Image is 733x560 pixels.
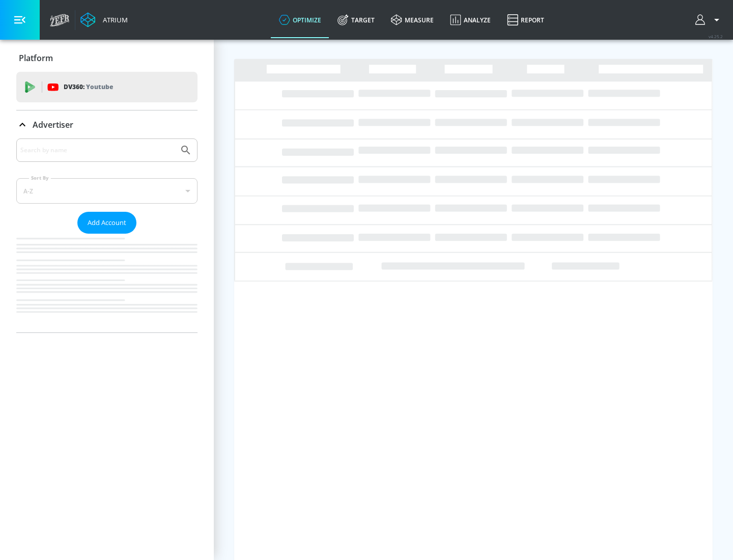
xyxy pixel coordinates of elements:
span: Add Account [88,217,126,229]
nav: list of Advertiser [16,234,198,332]
div: A-Z [16,178,198,204]
p: Youtube [86,81,113,92]
a: Atrium [80,12,128,27]
div: DV360: Youtube [16,72,198,102]
p: Platform [19,52,53,64]
a: measure [383,2,442,38]
a: optimize [271,2,329,38]
div: Advertiser [16,110,198,139]
div: Platform [16,44,198,72]
p: DV360: [64,81,113,93]
a: Analyze [442,2,499,38]
div: Advertiser [16,138,198,332]
button: Add Account [77,212,136,234]
p: Advertiser [33,119,73,130]
a: Report [499,2,552,38]
a: Target [329,2,383,38]
input: Search by name [20,144,175,157]
label: Sort By [29,175,51,181]
span: v 4.25.2 [709,34,723,39]
div: Atrium [99,15,128,24]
